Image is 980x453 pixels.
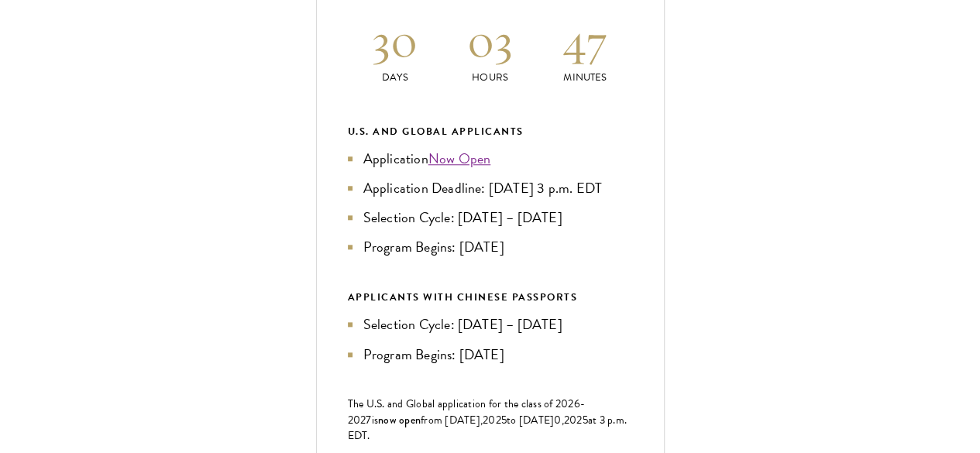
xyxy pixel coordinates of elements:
[562,412,564,428] span: ,
[538,70,633,86] p: Minutes
[442,12,538,70] h2: 03
[538,12,633,70] h2: 47
[348,236,633,258] li: Program Begins: [DATE]
[348,70,443,86] p: Days
[483,412,501,428] span: 202
[583,412,588,428] span: 5
[348,123,633,140] div: U.S. and Global Applicants
[554,412,561,428] span: 0
[378,412,421,427] span: now open
[348,344,633,365] li: Program Begins: [DATE]
[372,412,379,428] span: is
[421,412,483,428] span: from [DATE],
[348,289,633,306] div: APPLICANTS WITH CHINESE PASSPORTS
[348,396,574,412] span: The U.S. and Global application for the class of 202
[366,412,371,428] span: 7
[574,396,580,412] span: 6
[348,177,633,199] li: Application Deadline: [DATE] 3 p.m. EDT
[348,207,633,228] li: Selection Cycle: [DATE] – [DATE]
[507,412,554,428] span: to [DATE]
[442,70,538,86] p: Hours
[348,412,628,444] span: at 3 p.m. EDT.
[348,148,633,170] li: Application
[348,12,443,70] h2: 30
[564,412,583,428] span: 202
[428,148,491,169] a: Now Open
[348,396,586,428] span: -202
[501,412,507,428] span: 5
[348,314,633,335] li: Selection Cycle: [DATE] – [DATE]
